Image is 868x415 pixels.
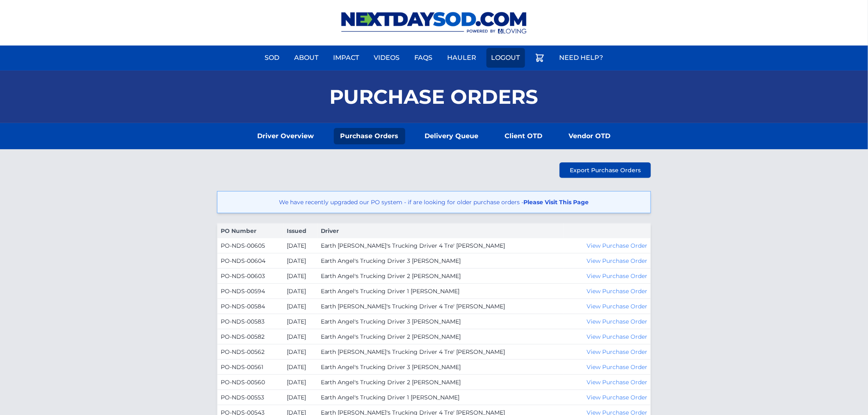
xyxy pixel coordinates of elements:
td: [DATE] [283,299,317,314]
a: View Purchase Order [587,318,647,325]
a: Sod [260,48,285,68]
td: [DATE] [283,390,317,405]
a: Logout [487,48,525,68]
a: PO-NDS-00582 [221,333,265,340]
td: Earth Angel's Trucking Driver 2 [PERSON_NAME] [318,269,564,284]
a: Videos [369,48,405,68]
a: Client OTD [498,128,549,144]
a: PO-NDS-00584 [221,303,265,310]
a: View Purchase Order [587,257,647,265]
span: Export Purchase Orders [570,166,641,174]
td: [DATE] [283,314,317,329]
a: PO-NDS-00603 [221,272,265,280]
a: Export Purchase Orders [560,162,651,178]
a: View Purchase Order [587,333,647,340]
td: [DATE] [283,375,317,390]
a: Purchase Orders [334,128,405,144]
h1: Purchase Orders [330,87,539,107]
a: View Purchase Order [587,394,647,401]
a: Hauler [443,48,482,68]
td: [DATE] [283,238,317,253]
a: Driver Overview [251,128,321,144]
td: Earth [PERSON_NAME]'s Trucking Driver 4 Tre' [PERSON_NAME] [318,238,564,253]
a: Need Help? [555,48,608,68]
td: [DATE] [283,344,317,360]
td: [DATE] [283,284,317,299]
a: PO-NDS-00594 [221,287,265,295]
a: PO-NDS-00604 [221,257,265,265]
a: PO-NDS-00583 [221,318,265,325]
td: Earth Angel's Trucking Driver 3 [PERSON_NAME] [318,314,564,329]
a: Please Visit This Page [524,198,589,206]
td: [DATE] [283,360,317,375]
a: View Purchase Order [587,287,647,295]
td: [DATE] [283,329,317,344]
a: Delivery Queue [418,128,485,144]
a: View Purchase Order [587,242,647,249]
td: Earth Angel's Trucking Driver 3 [PERSON_NAME] [318,360,564,375]
a: PO-NDS-00560 [221,379,265,386]
a: PO-NDS-00553 [221,394,264,401]
a: View Purchase Order [587,379,647,386]
a: View Purchase Order [587,303,647,310]
th: Issued [283,223,317,239]
td: Earth Angel's Trucking Driver 3 [PERSON_NAME] [318,253,564,269]
td: Earth Angel's Trucking Driver 1 [PERSON_NAME] [318,284,564,299]
p: We have recently upgraded our PO system - if are looking for older purchase orders - [224,198,644,206]
td: [DATE] [283,253,317,269]
td: [DATE] [283,269,317,284]
th: Driver [318,223,564,239]
td: Earth Angel's Trucking Driver 2 [PERSON_NAME] [318,329,564,344]
a: PO-NDS-00605 [221,242,265,249]
a: View Purchase Order [587,363,647,371]
a: About [290,48,324,68]
a: FAQs [410,48,438,68]
a: Vendor OTD [562,128,617,144]
a: PO-NDS-00562 [221,348,265,356]
td: Earth Angel's Trucking Driver 1 [PERSON_NAME] [318,390,564,405]
a: Impact [329,48,364,68]
td: Earth [PERSON_NAME]'s Trucking Driver 4 Tre' [PERSON_NAME] [318,344,564,360]
th: PO Number [217,223,284,239]
td: Earth [PERSON_NAME]'s Trucking Driver 4 Tre' [PERSON_NAME] [318,299,564,314]
a: PO-NDS-00561 [221,363,263,371]
td: Earth Angel's Trucking Driver 2 [PERSON_NAME] [318,375,564,390]
a: View Purchase Order [587,348,647,356]
a: View Purchase Order [587,272,647,280]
